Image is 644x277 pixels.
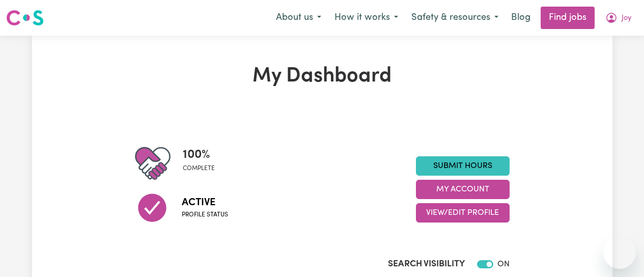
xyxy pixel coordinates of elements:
[416,203,510,223] button: View/Edit Profile
[603,236,636,269] iframe: Button to launch messaging window
[6,6,44,30] a: Careseekers logo
[622,13,631,24] span: Joy
[416,180,510,199] button: My Account
[405,7,505,29] button: Safety & resources
[328,7,405,29] button: How it works
[599,7,638,29] button: My Account
[388,258,465,271] label: Search Visibility
[182,210,228,219] span: Profile status
[416,156,510,176] a: Submit Hours
[497,260,510,268] span: ON
[135,64,510,89] h1: My Dashboard
[183,164,215,173] span: complete
[183,146,215,164] span: 100 %
[182,195,228,210] span: Active
[269,7,328,29] button: About us
[183,146,223,181] div: Profile completeness: 100%
[6,9,44,27] img: Careseekers logo
[505,7,537,29] a: Blog
[541,7,595,29] a: Find jobs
